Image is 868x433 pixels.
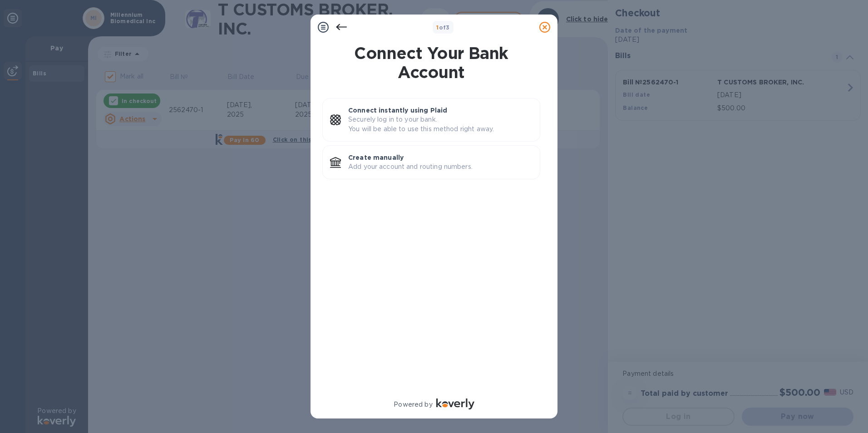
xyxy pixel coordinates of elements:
[394,400,432,409] p: Powered by
[436,24,450,31] b: of 3
[348,162,533,172] p: Add your account and routing numbers.
[348,115,533,134] p: Securely log in to your bank. You will be able to use this method right away.
[436,24,439,31] span: 1
[319,44,544,82] h1: Connect Your Bank Account
[348,153,533,162] p: Create manually
[348,106,533,115] p: Connect instantly using Plaid
[436,399,474,409] img: Logo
